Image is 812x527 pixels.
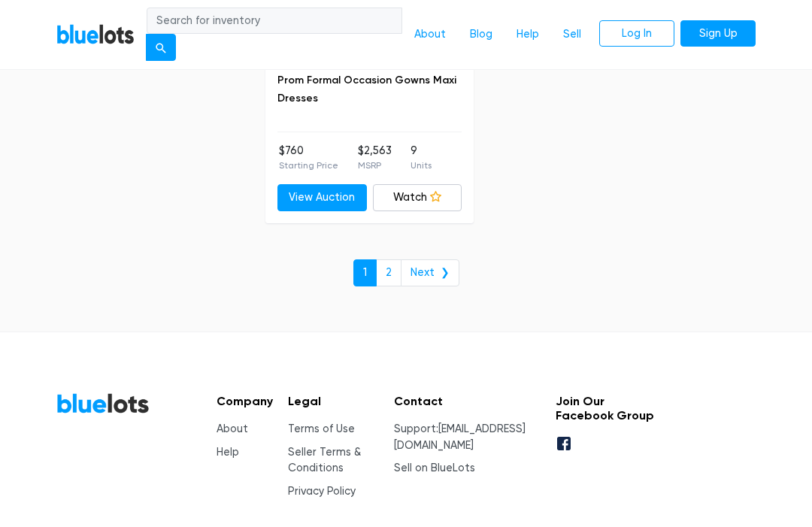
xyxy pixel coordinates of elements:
h5: Join Our Facebook Group [556,395,659,423]
h5: Company [217,395,273,409]
a: BlueLots [56,24,135,46]
li: $2,563 [358,144,392,174]
p: MSRP [358,159,392,173]
a: Terms of Use [288,423,355,436]
a: Sell on BlueLots [394,462,475,475]
a: Blog [458,21,504,50]
a: About [402,21,458,50]
a: View Auction [277,185,367,212]
a: Sign Up [680,21,756,48]
a: Watch [373,185,462,212]
a: Privacy Policy [288,486,356,498]
input: Search for inventory [147,8,402,35]
li: Support: [394,422,540,454]
a: Help [504,21,551,50]
li: $760 [279,144,338,174]
p: Units [411,159,432,173]
a: Log In [599,21,674,48]
li: 9 [411,144,432,174]
a: 2 [376,260,401,287]
h5: Contact [394,395,540,409]
a: Prom Formal Occasion Gowns Maxi Dresses [277,74,456,105]
p: Starting Price [279,159,338,173]
a: Help [217,447,239,459]
a: BlueLots [56,393,150,415]
a: Sell [551,21,593,50]
a: [EMAIL_ADDRESS][DOMAIN_NAME] [394,423,526,453]
a: About [217,423,248,436]
h5: Legal [288,395,379,409]
a: 1 [353,260,377,287]
a: Seller Terms & Conditions [288,447,361,476]
a: Next ❯ [401,260,459,287]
